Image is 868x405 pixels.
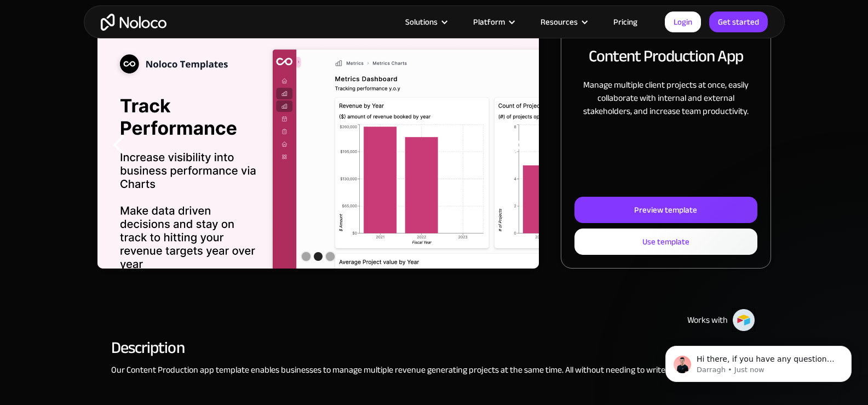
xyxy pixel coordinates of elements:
div: Solutions [405,15,438,29]
div: Resources [527,15,600,29]
p: ‍ [111,387,757,401]
h2: Content Production App [589,44,743,67]
a: Get started [709,12,768,32]
div: 2 of 3 [97,22,539,269]
div: Use template [642,235,689,249]
div: Preview template [634,203,697,217]
a: Pricing [600,15,651,29]
a: Login [665,12,701,32]
div: Works with [687,313,728,327]
iframe: Intercom notifications message [649,323,868,400]
div: Show slide 1 of 3 [302,252,311,261]
div: Platform [459,15,527,29]
div: next slide [495,22,539,269]
div: Solutions [392,15,459,29]
div: previous slide [97,22,141,269]
p: Manage multiple client projects at once, easily collaborate with internal and external stakeholde... [574,78,757,118]
a: Use template [574,229,757,255]
div: Resources [541,15,578,29]
h2: Description [111,343,757,352]
p: Our Content Production app template enables businesses to manage multiple revenue generating proj... [111,363,757,377]
a: home [101,14,166,31]
div: carousel [97,22,539,269]
div: Show slide 2 of 3 [314,252,323,261]
img: Airtable [732,309,755,332]
div: Show slide 3 of 3 [326,252,335,261]
div: Platform [473,15,505,29]
a: Preview template [574,197,757,223]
